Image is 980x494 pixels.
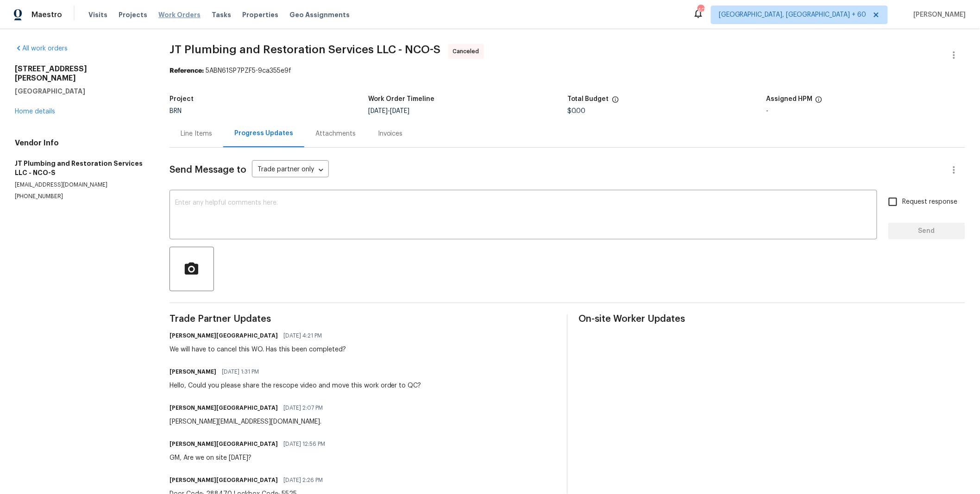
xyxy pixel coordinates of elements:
[222,367,259,376] span: [DATE] 1:31 PM
[15,193,147,200] p: [PHONE_NUMBER]
[88,10,107,19] span: Visits
[15,138,147,148] h4: Vendor Info
[15,87,147,96] h5: [GEOGRAPHIC_DATA]
[903,197,958,207] span: Request response
[719,10,867,19] span: [GEOGRAPHIC_DATA], [GEOGRAPHIC_DATA] + 60
[170,96,194,102] h5: Project
[283,475,323,485] span: [DATE] 2:26 PM
[170,453,331,463] div: GM, Are we on site [DATE]?
[579,314,965,324] span: On-site Worker Updates
[170,345,346,354] div: We will have to cancel this WO. Has this been completed?
[15,45,68,52] a: All work orders
[15,108,55,115] a: Home details
[170,331,278,340] h6: [PERSON_NAME][GEOGRAPHIC_DATA]
[252,163,329,178] div: Trade partner only
[910,10,966,19] span: [PERSON_NAME]
[315,129,356,138] div: Attachments
[212,12,231,18] span: Tasks
[181,129,212,138] div: Line Items
[283,403,323,413] span: [DATE] 2:07 PM
[612,96,619,108] span: The total cost of line items that have been proposed by Opendoor. This sum includes line items th...
[453,47,483,56] span: Canceled
[170,165,246,175] span: Send Message to
[170,417,328,426] div: [PERSON_NAME][EMAIL_ADDRESS][DOMAIN_NAME].
[567,108,586,114] span: $0.00
[15,159,147,177] h5: JT Plumbing and Restoration Services LLC - NCO-S
[170,66,965,75] div: 5ABN61SP7PZF5-9ca355e9f
[158,10,201,19] span: Work Orders
[378,129,403,138] div: Invoices
[234,129,293,138] div: Progress Updates
[15,181,147,189] p: [EMAIL_ADDRESS][DOMAIN_NAME]
[170,439,278,449] h6: [PERSON_NAME][GEOGRAPHIC_DATA]
[368,108,409,114] span: -
[368,108,388,114] span: [DATE]
[170,367,216,376] h6: [PERSON_NAME]
[170,403,278,413] h6: [PERSON_NAME][GEOGRAPHIC_DATA]
[242,10,278,19] span: Properties
[390,108,409,114] span: [DATE]
[766,108,965,114] div: -
[289,10,350,19] span: Geo Assignments
[170,68,204,74] b: Reference:
[368,96,434,102] h5: Work Order Timeline
[170,108,182,114] span: BRN
[766,96,812,102] h5: Assigned HPM
[567,96,609,102] h5: Total Budget
[283,439,325,449] span: [DATE] 12:56 PM
[283,331,322,340] span: [DATE] 4:21 PM
[815,96,823,108] span: The hpm assigned to this work order.
[170,475,278,485] h6: [PERSON_NAME][GEOGRAPHIC_DATA]
[15,64,147,83] h2: [STREET_ADDRESS][PERSON_NAME]
[31,10,62,19] span: Maestro
[119,10,147,19] span: Projects
[697,6,704,15] div: 407
[170,44,441,55] span: JT Plumbing and Restoration Services LLC - NCO-S
[170,314,556,324] span: Trade Partner Updates
[170,381,421,390] div: Hello, Could you please share the rescope video and move this work order to QC?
